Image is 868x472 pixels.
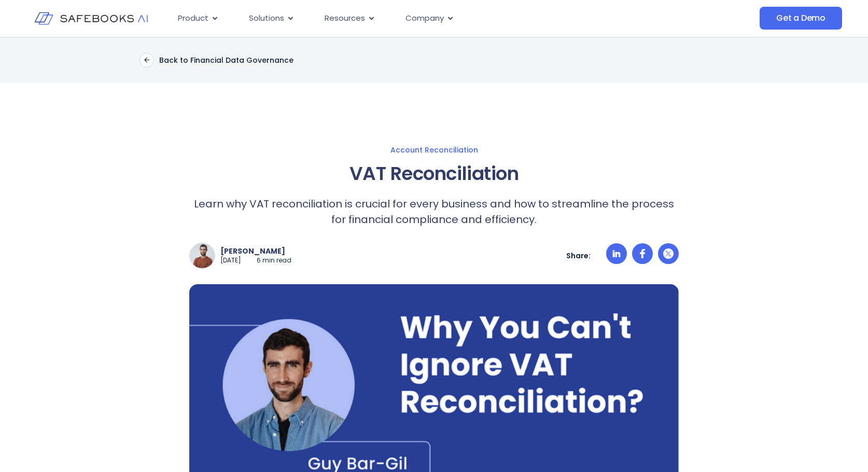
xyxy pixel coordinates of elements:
[139,53,293,67] a: Back to Financial Data Governance
[776,13,825,23] span: Get a Demo
[189,160,679,188] h1: VAT Reconciliation
[88,145,780,155] a: Account Reconciliation
[220,246,291,256] p: [PERSON_NAME]
[170,8,656,29] nav: Menu
[190,243,215,268] img: a man with a beard and a brown sweater
[249,12,284,24] span: Solutions
[170,8,656,29] div: Menu Toggle
[405,12,444,24] span: Company
[760,7,842,30] a: Get a Demo
[257,256,291,265] p: 6 min read
[159,55,293,65] p: Back to Financial Data Governance
[566,251,591,260] p: Share:
[220,256,241,265] p: [DATE]
[325,12,365,24] span: Resources
[178,12,208,24] span: Product
[189,196,679,227] p: Learn why VAT reconciliation is crucial for every business and how to streamline the process for ...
